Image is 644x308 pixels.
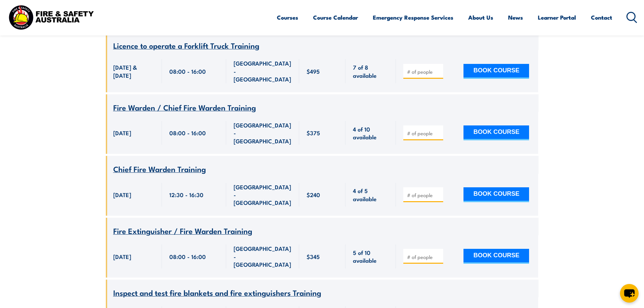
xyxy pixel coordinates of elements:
span: [DATE] [113,253,131,260]
a: Contact [591,8,612,26]
a: Chief Fire Warden Training [113,165,206,173]
span: $375 [307,129,320,137]
input: # of people [407,68,441,75]
span: 08:00 - 16:00 [169,129,206,137]
span: [DATE] [113,129,131,137]
button: BOOK COURSE [463,187,529,202]
span: [GEOGRAPHIC_DATA] - [GEOGRAPHIC_DATA] [234,59,292,83]
span: Inspect and test fire blankets and fire extinguishers Training [113,287,321,298]
span: Chief Fire Warden Training [113,163,206,174]
a: Fire Extinguisher / Fire Warden Training [113,227,252,235]
a: Learner Portal [538,8,576,26]
a: Inspect and test fire blankets and fire extinguishers Training [113,289,321,297]
span: [DATE] & [DATE] [113,63,154,79]
input: # of people [407,254,441,260]
a: Courses [277,8,298,26]
button: BOOK COURSE [463,249,529,264]
span: [GEOGRAPHIC_DATA] - [GEOGRAPHIC_DATA] [234,121,292,145]
a: Course Calendar [313,8,358,26]
a: Emergency Response Services [373,8,453,26]
span: $240 [307,191,320,198]
span: 4 of 5 available [353,187,388,203]
button: BOOK COURSE [463,64,529,79]
span: 5 of 10 available [353,248,388,264]
button: BOOK COURSE [463,125,529,140]
button: chat-button [620,284,639,303]
span: 08:00 - 16:00 [169,67,206,75]
span: Fire Extinguisher / Fire Warden Training [113,225,252,236]
span: 12:30 - 16:30 [169,191,204,198]
span: 7 of 8 available [353,63,388,79]
input: # of people [407,130,441,137]
span: [DATE] [113,191,131,198]
a: News [508,8,523,26]
span: $345 [307,253,320,260]
a: About Us [468,8,493,26]
span: $495 [307,67,320,75]
span: Licence to operate a Forklift Truck Training [113,40,259,51]
span: Fire Warden / Chief Fire Warden Training [113,101,256,113]
span: 08:00 - 16:00 [169,253,206,260]
span: 4 of 10 available [353,125,388,141]
a: Fire Warden / Chief Fire Warden Training [113,103,256,112]
a: Licence to operate a Forklift Truck Training [113,42,259,50]
input: # of people [407,192,441,198]
span: [GEOGRAPHIC_DATA] - [GEOGRAPHIC_DATA] [234,244,292,268]
span: [GEOGRAPHIC_DATA] - [GEOGRAPHIC_DATA] [234,183,292,207]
